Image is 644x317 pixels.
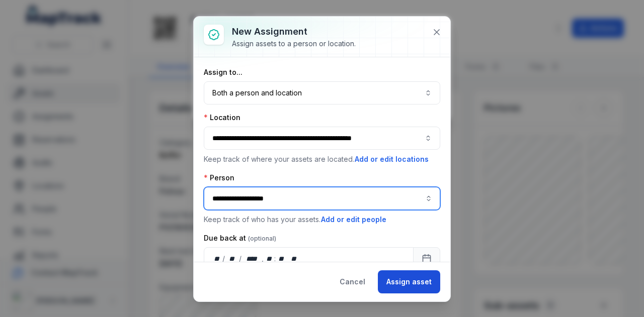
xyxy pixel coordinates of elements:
[378,270,440,293] button: Assign asset
[289,254,300,264] div: am/pm,
[239,254,243,264] div: /
[204,67,243,77] label: Assign to...
[204,233,276,243] label: Due back at
[212,254,222,264] div: day,
[265,254,275,264] div: hour,
[232,25,356,39] h3: New assignment
[331,270,374,293] button: Cancel
[204,154,440,165] p: Keep track of where your assets are located.
[204,81,440,104] button: Both a person and location
[320,214,387,225] button: Add or edit people
[232,39,356,49] div: Assign assets to a person or location.
[243,254,261,264] div: year,
[204,214,440,225] p: Keep track of who has your assets.
[274,254,277,264] div: :
[277,254,287,264] div: minute,
[226,254,239,264] div: month,
[413,247,440,270] button: Calendar
[222,254,226,264] div: /
[262,254,265,264] div: ,
[204,113,240,123] label: Location
[354,154,429,165] button: Add or edit locations
[204,187,440,210] input: assignment-add:person-label
[204,173,234,183] label: Person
